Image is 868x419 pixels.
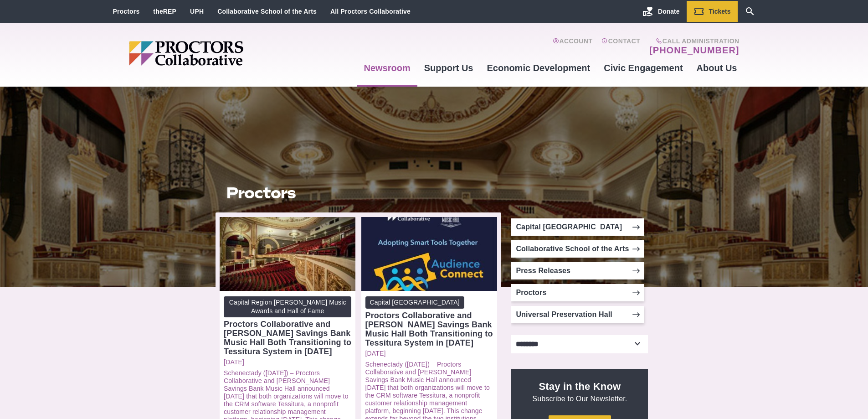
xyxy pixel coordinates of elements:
a: Capital [GEOGRAPHIC_DATA] Proctors Collaborative and [PERSON_NAME] Savings Bank Music Hall Both T... [365,296,493,347]
p: Subscribe to Our Newsletter. [522,380,637,403]
span: Capital Region [PERSON_NAME] Music Awards and Hall of Fame [224,296,351,318]
a: Account [553,37,592,56]
img: Proctors logo [129,41,313,66]
a: Proctors [113,8,140,15]
a: Capital [GEOGRAPHIC_DATA] [511,218,644,236]
a: Universal Preservation Hall [511,306,644,323]
a: [PHONE_NUMBER] [649,45,739,56]
a: Proctors [511,284,644,301]
a: Economic Development [480,56,597,80]
a: Contact [601,37,640,56]
div: Proctors Collaborative and [PERSON_NAME] Savings Bank Music Hall Both Transitioning to Tessitura ... [365,311,493,347]
a: All Proctors Collaborative [330,8,411,15]
a: UPH [190,8,204,15]
a: Support Us [417,56,480,80]
a: [DATE] [224,358,351,366]
a: Collaborative School of the Arts [217,8,317,15]
a: Press Releases [511,262,644,279]
strong: Stay in the Know [539,381,621,392]
a: Newsroom [357,56,417,80]
div: Proctors Collaborative and [PERSON_NAME] Savings Bank Music Hall Both Transitioning to Tessitura ... [224,320,351,356]
a: theREP [153,8,176,15]
a: About Us [690,56,744,80]
span: Donate [658,8,679,15]
a: Civic Engagement [597,56,689,80]
h1: Proctors [226,184,491,202]
span: Call Administration [647,37,739,45]
a: Collaborative School of the Arts [511,240,644,258]
a: Capital Region [PERSON_NAME] Music Awards and Hall of Fame Proctors Collaborative and [PERSON_NAM... [224,296,351,357]
a: [DATE] [365,350,493,357]
a: Search [738,1,762,22]
span: Tickets [709,8,731,15]
a: Tickets [687,1,738,22]
a: Donate [636,1,686,22]
select: Select category [511,335,648,353]
span: Capital [GEOGRAPHIC_DATA] [365,296,464,309]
